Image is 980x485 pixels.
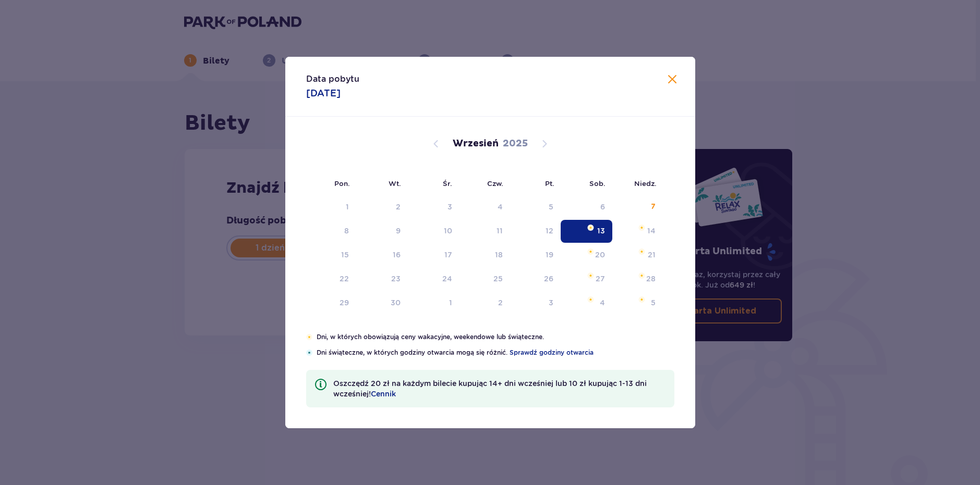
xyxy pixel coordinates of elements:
[459,292,510,315] td: czwartek, 2 października 2025
[561,220,612,243] td: Selected. sobota, 13 września 2025
[634,179,657,188] small: Niedz.
[453,138,499,150] p: Wrzesień
[408,292,459,315] td: środa, 1 października 2025
[510,244,561,267] td: piątek, 19 września 2025
[356,244,408,267] td: wtorek, 16 września 2025
[597,226,605,236] div: 13
[334,179,350,188] small: Pon.
[612,292,663,315] td: niedziela, 5 października 2025
[443,179,452,188] small: Śr.
[356,196,408,219] td: Not available. wtorek, 2 września 2025
[498,202,503,212] div: 4
[497,226,503,236] div: 11
[408,268,459,291] td: środa, 24 września 2025
[459,196,510,219] td: Not available. czwartek, 4 września 2025
[317,332,674,342] p: Dni, w których obowiązują ceny wakacyjne, weekendowe lub świąteczne.
[396,226,401,236] div: 9
[561,268,612,291] td: sobota, 27 września 2025
[344,226,349,236] div: 8
[459,220,510,243] td: czwartek, 11 września 2025
[612,220,663,243] td: niedziela, 14 września 2025
[459,268,510,291] td: czwartek, 25 września 2025
[444,250,452,260] div: 17
[493,273,503,284] div: 25
[595,250,605,260] div: 20
[561,196,612,219] td: Not available. sobota, 6 września 2025
[444,226,452,236] div: 10
[510,196,561,219] td: Not available. piątek, 5 września 2025
[487,179,503,188] small: Czw.
[495,250,503,260] div: 18
[510,220,561,243] td: piątek, 12 września 2025
[600,202,605,212] div: 6
[306,292,357,315] td: poniedziałek, 29 września 2025
[391,273,401,284] div: 23
[549,202,553,212] div: 5
[356,268,408,291] td: wtorek, 23 września 2025
[346,202,349,212] div: 1
[612,196,663,219] td: Not available. niedziela, 7 września 2025
[306,244,357,267] td: poniedziałek, 15 września 2025
[447,202,452,212] div: 3
[510,292,561,315] td: piątek, 3 października 2025
[503,138,528,150] p: 2025
[459,244,510,267] td: czwartek, 18 września 2025
[408,244,459,267] td: środa, 17 września 2025
[340,273,349,284] div: 22
[545,179,554,188] small: Pt.
[589,179,606,188] small: Sob.
[546,226,553,236] div: 12
[600,297,605,308] div: 4
[561,292,612,315] td: sobota, 4 października 2025
[393,250,401,260] div: 16
[391,297,401,308] div: 30
[561,244,612,267] td: sobota, 20 września 2025
[340,297,349,308] div: 29
[285,117,695,332] div: Calendar
[442,273,452,284] div: 24
[356,220,408,243] td: wtorek, 9 września 2025
[306,220,357,243] td: poniedziałek, 8 września 2025
[306,268,357,291] td: poniedziałek, 22 września 2025
[549,297,553,308] div: 3
[612,268,663,291] td: niedziela, 28 września 2025
[389,179,401,188] small: Wt.
[306,196,357,219] td: Not available. poniedziałek, 1 września 2025
[546,250,553,260] div: 19
[498,297,503,308] div: 2
[449,297,452,308] div: 1
[356,292,408,315] td: wtorek, 30 września 2025
[596,273,605,284] div: 27
[612,244,663,267] td: niedziela, 21 września 2025
[544,273,553,284] div: 26
[341,250,349,260] div: 15
[408,220,459,243] td: środa, 10 września 2025
[510,268,561,291] td: piątek, 26 września 2025
[408,196,459,219] td: Not available. środa, 3 września 2025
[396,202,401,212] div: 2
